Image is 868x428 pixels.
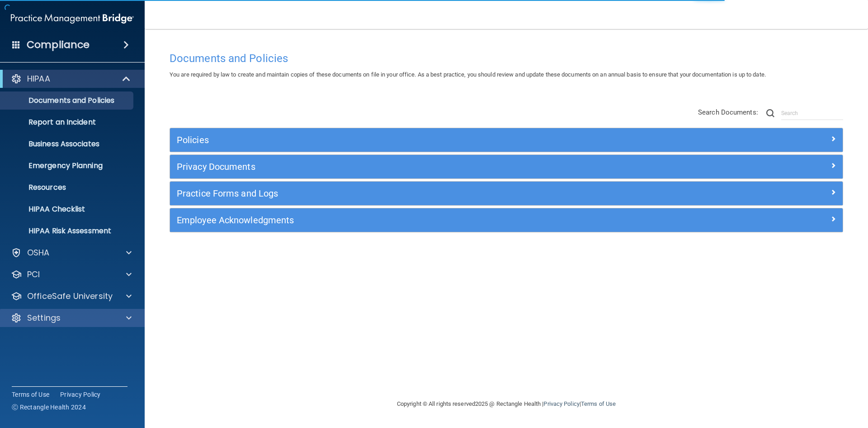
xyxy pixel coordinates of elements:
p: Emergency Planning [6,161,129,170]
p: Report an Incident [6,118,129,127]
img: ic-search.3b580494.png [766,109,774,117]
img: PMB logo [11,10,134,28]
p: HIPAA [27,73,50,84]
a: Practice Forms and Logs [177,186,836,201]
a: Employee Acknowledgments [177,213,836,227]
h5: Employee Acknowledgments [177,215,668,225]
div: Copyright © All rights reserved 2025 @ Rectangle Health | | [341,390,671,418]
a: Policies [177,133,836,147]
a: OfficeSafe University [11,291,132,302]
a: OSHA [11,247,132,258]
a: Terms of Use [12,390,49,399]
a: Privacy Documents [177,159,836,174]
h4: Compliance [27,38,90,51]
span: You are required by law to create and maintain copies of these documents on file in your office. ... [170,71,766,78]
p: Documents and Policies [6,96,129,105]
input: Search [781,106,843,120]
p: HIPAA Checklist [6,205,129,214]
span: Ⓒ Rectangle Health 2024 [12,403,86,412]
a: Terms of Use [581,400,616,407]
p: Business Associates [6,139,129,149]
p: Settings [27,313,61,323]
h5: Practice Forms and Logs [177,188,668,198]
a: Privacy Policy [60,390,101,399]
h5: Policies [177,135,668,145]
p: HIPAA Risk Assessment [6,226,129,236]
h4: Documents and Policies [170,53,843,64]
a: Settings [11,313,132,323]
p: OfficeSafe University [27,291,113,302]
p: PCI [27,269,40,280]
a: Privacy Policy [543,400,579,407]
p: Resources [6,183,129,192]
a: PCI [11,269,132,280]
span: Search Documents: [698,108,758,116]
p: OSHA [27,247,50,258]
a: HIPAA [11,73,131,84]
h5: Privacy Documents [177,162,668,172]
